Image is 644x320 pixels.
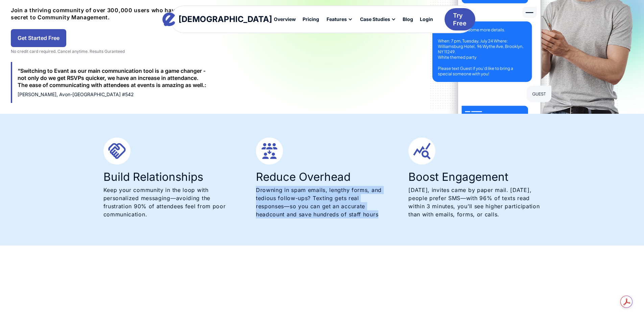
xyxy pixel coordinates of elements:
[445,8,475,31] a: Try Free
[178,15,272,23] div: [DEMOGRAPHIC_DATA]
[360,17,390,22] div: Case Studies
[403,17,413,22] div: Blog
[103,171,236,183] h3: Build Relationships
[420,17,433,22] div: Login
[169,13,266,26] a: home
[323,14,356,25] div: Features
[256,186,388,218] p: Drowning in spam emails, lengthy forms, and tedious follow-ups? Texting gets real responses—so yo...
[299,14,323,25] a: Pricing
[453,12,467,27] div: Try Free
[303,17,319,22] div: Pricing
[18,91,208,98] div: [PERSON_NAME], Avon-[GEOGRAPHIC_DATA] #542
[356,14,399,25] div: Case Studies
[256,171,388,183] h3: Reduce Overhead
[408,171,541,183] h3: Boost Engagement
[327,17,347,22] div: Features
[399,14,416,25] a: Blog
[18,67,208,88] div: “Switching to Evant as our main communication tool is a game changer - not only do we get RSVPs q...
[408,186,541,218] p: [DATE], invites came by paper mail. [DATE], people prefer SMS—with 96% of texts read within 3 min...
[416,14,436,25] a: Login
[103,186,236,218] p: Keep your community in the loop with personalized messaging—avoiding the frustration 90% of atten...
[274,17,296,22] div: Overview
[270,14,299,25] a: Overview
